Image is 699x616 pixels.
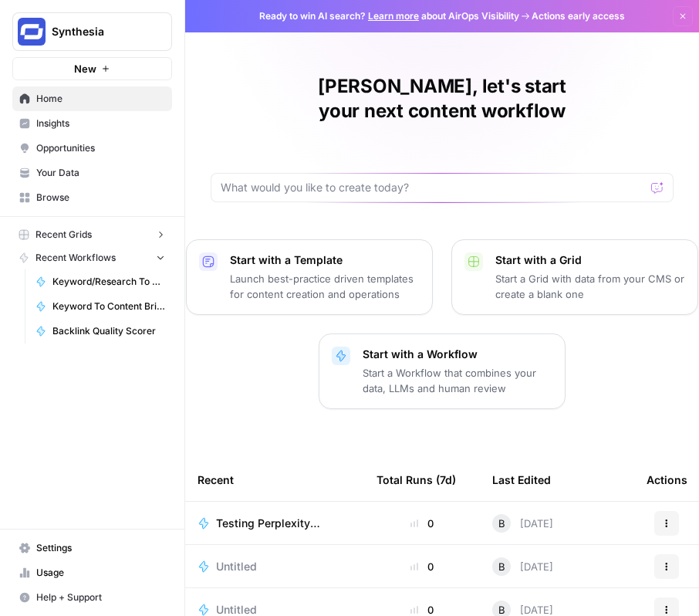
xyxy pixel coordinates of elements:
[377,559,468,574] div: 0
[647,459,687,501] div: Actions
[12,560,172,585] a: Usage
[52,275,165,289] span: Keyword/Research To Content Brief
[377,459,456,501] div: Total Runs (7d)
[29,269,172,294] a: Keyword/Research To Content Brief
[74,61,96,76] span: New
[52,300,165,313] span: Keyword To Content Brief
[498,516,505,531] span: B
[29,319,172,344] a: Backlink Quality Scorer
[36,117,165,130] span: Insights
[495,252,685,268] p: Start with a Grid
[198,459,352,501] div: Recent
[18,18,46,46] img: Synthesia Logo
[363,347,552,362] p: Start with a Workflow
[36,191,165,205] span: Browse
[198,516,352,531] a: Testing Perplexity Deep Research
[221,180,645,195] input: What would you like to create today?
[230,271,420,302] p: Launch best-practice driven templates for content creation and operations
[492,459,551,501] div: Last Edited
[12,246,172,269] button: Recent Workflows
[12,12,172,51] button: Workspace: Synthesia
[12,86,172,111] a: Home
[368,10,419,22] a: Learn more
[12,185,172,210] a: Browse
[12,536,172,560] a: Settings
[12,111,172,136] a: Insights
[495,271,685,302] p: Start a Grid with data from your CMS or create a blank one
[492,514,553,533] div: [DATE]
[216,516,339,531] span: Testing Perplexity Deep Research
[36,591,165,604] span: Help + Support
[36,166,165,180] span: Your Data
[319,333,566,409] button: Start with a WorkflowStart a Workflow that combines your data, LLMs and human review
[36,566,165,580] span: Usage
[52,24,145,39] span: Synthesia
[35,228,92,242] span: Recent Grids
[532,9,625,23] span: Actions early access
[216,559,257,574] span: Untitled
[492,557,553,576] div: [DATE]
[198,559,352,574] a: Untitled
[36,141,165,155] span: Opportunities
[12,585,172,610] button: Help + Support
[35,251,116,265] span: Recent Workflows
[52,324,165,338] span: Backlink Quality Scorer
[377,516,468,531] div: 0
[29,294,172,319] a: Keyword To Content Brief
[12,136,172,161] a: Opportunities
[36,92,165,106] span: Home
[259,9,519,23] span: Ready to win AI search? about AirOps Visibility
[36,541,165,555] span: Settings
[12,57,172,80] button: New
[498,559,505,574] span: B
[230,252,420,268] p: Start with a Template
[186,239,433,315] button: Start with a TemplateLaunch best-practice driven templates for content creation and operations
[451,239,698,315] button: Start with a GridStart a Grid with data from your CMS or create a blank one
[12,223,172,246] button: Recent Grids
[363,365,552,396] p: Start a Workflow that combines your data, LLMs and human review
[211,74,674,124] h1: [PERSON_NAME], let's start your next content workflow
[12,161,172,185] a: Your Data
